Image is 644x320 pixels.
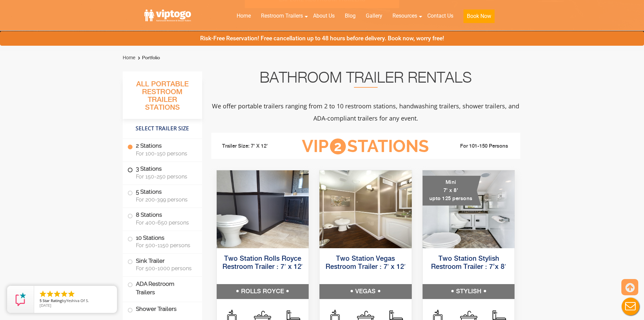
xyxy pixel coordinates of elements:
[127,231,197,252] label: 10 Stations
[423,170,515,248] img: A mini restroom trailer with two separate stations and separate doors for males and females
[340,8,361,23] a: Blog
[463,9,495,23] button: Book Now
[127,208,197,229] label: 8 Stations
[60,290,68,298] li: 
[211,71,520,88] h2: Bathroom Trailer Rentals
[319,170,412,248] img: Side view of two station restroom trailer with separate doors for males and females
[216,136,292,156] li: Trailer Size: 7' X 12'
[136,196,194,203] span: For 200-399 persons
[330,138,346,154] span: 2
[127,139,197,160] label: 2 Stations
[387,8,422,23] a: Resources
[423,284,515,299] h5: STYLISH
[431,255,506,271] a: Two Station Stylish Restroom Trailer : 7’x 8′
[136,242,194,249] span: For 500-1150 persons
[217,170,309,248] img: Side view of two station restroom trailer with separate doors for males and females
[136,219,194,226] span: For 400-650 persons
[217,284,309,299] h5: ROLLS ROYCE
[127,302,197,317] label: Shower Trailers
[458,8,500,27] a: Book Now
[53,290,61,298] li: 
[123,78,202,119] h3: All Portable Restroom Trailer Stations
[67,290,75,298] li: 
[256,8,308,23] a: Restroom Trailers
[440,142,516,150] li: For 101-150 Persons
[617,293,644,320] button: Live Chat
[127,185,197,206] label: 5 Stations
[291,137,439,156] h3: VIP Stations
[136,173,194,180] span: For 150-250 persons
[66,298,89,303] span: Yeshiva Of S.
[136,150,194,157] span: For 100-150 persons
[127,254,197,275] label: Sink Trailer
[423,176,481,206] div: Mini 7' x 8' upto 125 persons
[127,162,197,183] label: 3 Stations
[14,293,27,306] img: Review Rating
[46,290,54,298] li: 
[43,298,62,303] span: Star Rating
[40,298,42,303] span: 5
[308,8,340,23] a: About Us
[40,303,51,308] span: [DATE]
[40,299,112,303] span: by
[123,55,135,60] a: Home
[232,8,256,23] a: Home
[222,255,303,271] a: Two Station Rolls Royce Restroom Trailer : 7′ x 12′
[136,54,160,62] li: Portfolio
[361,8,387,23] a: Gallery
[422,8,458,23] a: Contact Us
[123,122,202,135] h4: Select Trailer Size
[136,265,194,272] span: For 500-1000 persons
[326,255,406,271] a: Two Station Vegas Restroom Trailer : 7′ x 12′
[211,100,520,124] p: We offer portable trailers ranging from 2 to 10 restroom stations, handwashing trailers, shower t...
[39,290,47,298] li: 
[127,277,197,300] label: ADA Restroom Trailers
[319,284,412,299] h5: VEGAS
